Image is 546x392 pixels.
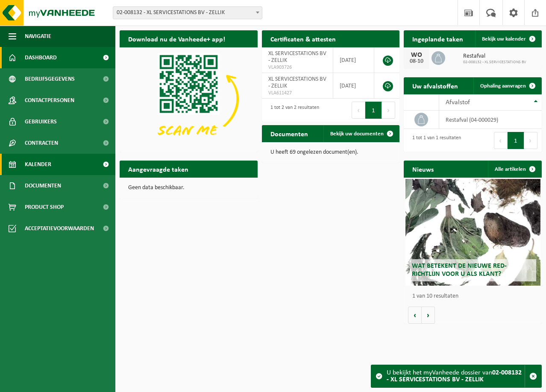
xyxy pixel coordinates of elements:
[412,263,507,278] span: Wat betekent de nieuwe RED-richtlijn voor u als klant?
[473,77,541,94] a: Ophaling aanvragen
[524,132,537,149] button: Next
[25,154,51,175] span: Kalender
[25,68,75,90] span: Bedrijfsgegevens
[422,307,435,324] button: Volgende
[387,365,525,387] div: U bekijkt het myVanheede dossier van
[382,102,395,119] button: Next
[408,131,461,150] div: 1 tot 1 van 1 resultaten
[408,59,425,64] div: 08-10
[25,132,58,154] span: Contracten
[25,47,57,68] span: Dashboard
[25,196,64,218] span: Product Shop
[404,77,467,94] h2: Uw afvalstoffen
[270,149,391,155] p: U heeft 69 ongelezen document(en).
[408,307,422,324] button: Vorige
[330,131,384,137] span: Bekijk uw documenten
[352,102,365,119] button: Previous
[439,111,542,129] td: restafval (04-000029)
[508,132,524,149] button: 1
[268,64,326,71] span: VLA903726
[475,30,541,47] a: Bekijk uw kalender
[323,125,399,142] a: Bekijk uw documenten
[333,73,374,99] td: [DATE]
[333,47,374,73] td: [DATE]
[405,179,540,286] a: Wat betekent de nieuwe RED-richtlijn voor u als klant?
[408,52,425,59] div: WO
[25,175,61,196] span: Documenten
[365,102,382,119] button: 1
[262,125,317,142] h2: Documenten
[488,161,541,178] a: Alle artikelen
[463,53,526,60] span: Restafval
[262,30,344,47] h2: Certificaten & attesten
[25,111,57,132] span: Gebruikers
[128,185,249,191] p: Geen data beschikbaar.
[120,30,234,47] h2: Download nu de Vanheede+ app!
[120,161,197,177] h2: Aangevraagde taken
[463,60,526,65] span: 02-008132 - XL SERVICESTATIONS BV
[387,369,522,383] strong: 02-008132 - XL SERVICESTATIONS BV - ZELLIK
[268,50,326,64] span: XL SERVICESTATIONS BV - ZELLIK
[113,7,262,19] span: 02-008132 - XL SERVICESTATIONS BV - ZELLIK
[25,218,94,239] span: Acceptatievoorwaarden
[480,83,526,89] span: Ophaling aanvragen
[25,90,74,111] span: Contactpersonen
[412,293,537,299] p: 1 van 10 resultaten
[268,76,326,89] span: XL SERVICESTATIONS BV - ZELLIK
[25,26,51,47] span: Navigatie
[113,6,262,19] span: 02-008132 - XL SERVICESTATIONS BV - ZELLIK
[404,161,442,177] h2: Nieuws
[268,90,326,97] span: VLA611427
[446,99,470,106] span: Afvalstof
[404,30,472,47] h2: Ingeplande taken
[266,101,319,120] div: 1 tot 2 van 2 resultaten
[482,36,526,42] span: Bekijk uw kalender
[120,47,258,151] img: Download de VHEPlus App
[494,132,508,149] button: Previous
